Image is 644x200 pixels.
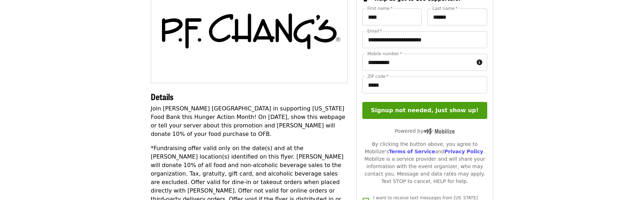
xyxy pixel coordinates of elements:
label: First name [367,6,393,11]
input: ZIP code [362,76,487,93]
button: Signup not needed, just show up! [362,102,487,119]
label: Email [367,29,382,33]
label: Last name [432,6,458,11]
input: Mobile number [362,54,474,71]
a: Terms of Service [389,149,435,154]
input: Last name [427,8,487,25]
i: circle-info icon [477,59,482,66]
div: By clicking the button above, you agree to Mobilize's and . Mobilize is a service provider and wi... [362,141,487,185]
span: Powered by [395,128,455,134]
p: Join [PERSON_NAME] [GEOGRAPHIC_DATA] in supporting [US_STATE] Food Bank this Hunger Action Month!... [151,104,348,138]
img: Powered by Mobilize [423,128,455,135]
input: Email [362,31,487,48]
label: ZIP code [367,74,389,79]
span: Details [151,90,173,103]
label: Mobile number [367,52,402,56]
a: Privacy Policy [444,149,483,154]
input: First name [362,8,422,25]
